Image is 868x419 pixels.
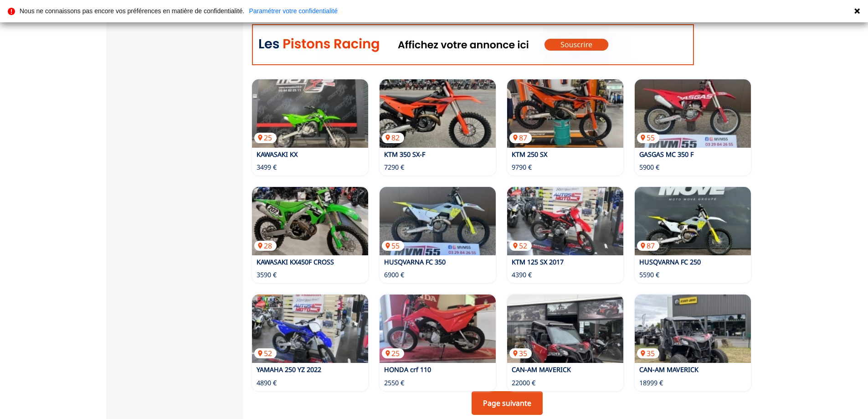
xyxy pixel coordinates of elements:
p: 3499 € [257,163,277,172]
a: HUSQVARNA FC 25087 [635,187,751,255]
p: 18999 € [639,378,663,388]
img: KAWASAKI KX [252,79,368,148]
img: KTM 350 SX-F [380,79,496,148]
a: CAN-AM MAVERICK35 [507,295,623,363]
p: Nous ne connaissons pas encore vos préférences en matière de confidentialité. [20,8,244,14]
a: KTM 350 SX-F [384,150,425,159]
p: 87 [509,133,532,143]
a: CAN-AM MAVERICK [512,365,571,374]
a: HUSQVARNA FC 250 [639,258,701,266]
p: 6900 € [384,270,404,279]
img: GASGAS MC 350 F [635,79,751,148]
img: KAWASAKI KX450F CROSS [252,187,368,255]
img: CAN-AM MAVERICK [507,295,623,363]
p: 5900 € [639,163,659,172]
img: CAN-AM MAVERICK [635,295,751,363]
p: 52 [509,241,532,251]
p: 35 [509,348,532,358]
img: KTM 250 SX [507,79,623,148]
p: 9790 € [512,163,532,172]
p: 7290 € [384,163,404,172]
p: 22000 € [512,378,535,388]
a: KTM 125 SX 201752 [507,187,623,255]
img: KTM 125 SX 2017 [507,187,623,255]
a: CAN-AM MAVERICK [639,365,699,374]
p: 87 [637,241,659,251]
img: YAMAHA 250 YZ 2022 [252,295,368,363]
a: CAN-AM MAVERICK35 [635,295,751,363]
img: HUSQVARNA FC 350 [380,187,496,255]
a: HUSQVARNA FC 35055 [380,187,496,255]
p: 3590 € [257,270,277,279]
a: HONDA crf 110 [384,365,431,374]
a: Page suivante [472,391,543,415]
a: YAMAHA 250 YZ 202252 [252,295,368,363]
a: KTM 250 SX87 [507,79,623,148]
p: 28 [254,241,277,251]
p: 4390 € [512,270,532,279]
p: 25 [254,133,277,143]
img: HUSQVARNA FC 250 [635,187,751,255]
a: KTM 125 SX 2017 [512,258,564,266]
img: HONDA crf 110 [380,295,496,363]
a: KAWASAKI KX [257,150,298,159]
a: YAMAHA 250 YZ 2022 [257,365,321,374]
a: HUSQVARNA FC 350 [384,258,446,266]
a: KTM 350 SX-F82 [380,79,496,148]
a: KAWASAKI KX450F CROSS [257,258,334,266]
a: KAWASAKI KX25 [252,79,368,148]
p: 4890 € [257,378,277,388]
a: GASGAS MC 350 F55 [635,79,751,148]
p: 52 [254,348,277,358]
p: 82 [382,133,404,143]
a: KTM 250 SX [512,150,547,159]
p: 5590 € [639,270,659,279]
p: 55 [637,133,659,143]
p: 2550 € [384,378,404,388]
a: Paramétrer votre confidentialité [249,8,338,14]
p: 25 [382,348,404,358]
a: HONDA crf 11025 [380,295,496,363]
p: 55 [382,241,404,251]
a: KAWASAKI KX450F CROSS28 [252,187,368,255]
p: 35 [637,348,659,358]
a: GASGAS MC 350 F [639,150,693,159]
